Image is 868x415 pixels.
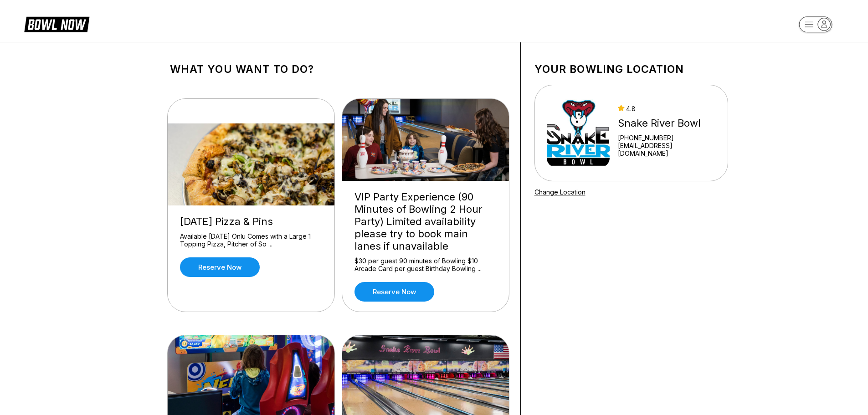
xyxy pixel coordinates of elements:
[354,282,434,302] a: Reserve now
[618,142,715,157] a: [EMAIL_ADDRESS][DOMAIN_NAME]
[354,191,497,252] div: VIP Party Experience (90 Minutes of Bowling 2 Hour Party) Limited availability please try to book...
[180,257,260,277] a: Reserve now
[618,117,715,129] div: Snake River Bowl
[547,99,610,167] img: Snake River Bowl
[180,232,322,248] div: Available [DATE] Onlu Comes with a Large 1 Topping Pizza, Pitcher of So ...
[168,123,335,205] img: Wednesday Pizza & Pins
[180,215,322,228] div: [DATE] Pizza & Pins
[534,188,586,196] a: Change Location
[170,63,507,76] h1: What you want to do?
[618,105,715,113] div: 4.8
[534,63,728,76] h1: Your bowling location
[618,134,715,142] div: [PHONE_NUMBER]
[354,257,497,273] div: $30 per guest 90 minutes of Bowling $10 Arcade Card per guest Birthday Bowling ...
[342,99,510,181] img: VIP Party Experience (90 Minutes of Bowling 2 Hour Party) Limited availability please try to book...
